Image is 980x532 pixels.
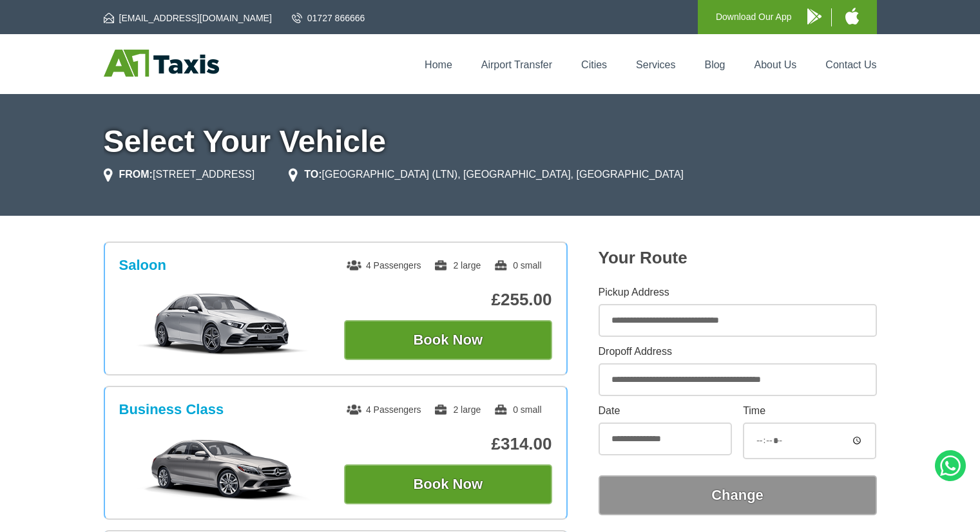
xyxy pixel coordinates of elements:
[119,257,166,274] h3: Saloon
[807,8,821,24] img: A1 Taxis Android App
[126,292,320,356] img: Saloon
[347,260,421,271] span: 4 Passengers
[581,59,607,70] a: Cities
[119,401,224,418] h3: Business Class
[494,260,541,271] span: 0 small
[344,320,552,360] button: Book Now
[126,436,320,500] img: Business Class
[104,50,219,77] img: A1 Taxis St Albans LTD
[845,8,859,24] img: A1 Taxis iPhone App
[104,126,877,157] h1: Select Your Vehicle
[119,169,153,180] strong: FROM:
[599,475,877,515] button: Change
[344,434,552,454] p: £314.00
[636,59,675,70] a: Services
[425,59,452,70] a: Home
[481,59,552,70] a: Airport Transfer
[704,59,725,70] a: Blog
[292,12,365,24] a: 01727 866666
[599,287,877,298] label: Pickup Address
[825,59,876,70] a: Contact Us
[347,404,421,415] span: 4 Passengers
[344,464,552,504] button: Book Now
[599,406,732,416] label: Date
[344,290,552,310] p: £255.00
[104,12,272,24] a: [EMAIL_ADDRESS][DOMAIN_NAME]
[599,347,877,357] label: Dropoff Address
[494,404,541,415] span: 0 small
[434,260,481,271] span: 2 large
[716,9,792,25] p: Download Our App
[754,59,797,70] a: About Us
[304,169,322,180] strong: TO:
[104,167,255,182] li: [STREET_ADDRESS]
[289,167,684,182] li: [GEOGRAPHIC_DATA] (LTN), [GEOGRAPHIC_DATA], [GEOGRAPHIC_DATA]
[599,248,877,268] h2: Your Route
[434,404,481,415] span: 2 large
[743,406,876,416] label: Time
